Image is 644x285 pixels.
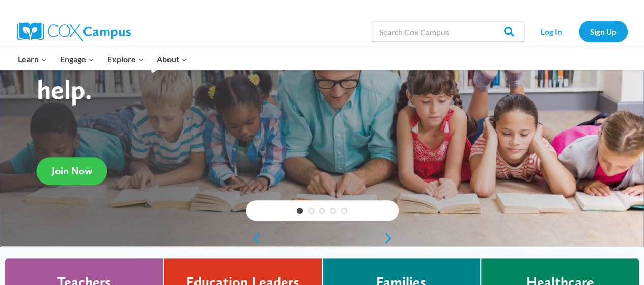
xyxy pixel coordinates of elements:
a: previous [246,232,261,244]
strong: Every child deserves to read. Every adult can help. [37,8,299,105]
a: Sign Up [579,21,628,42]
a: 5 [341,208,347,214]
a: 3 [319,208,325,214]
button: Child menu of About [150,48,194,70]
a: 1 [297,208,303,214]
a: Join Now [37,157,107,185]
button: Child menu of Explore [101,48,151,70]
input: Search Cox Campus [372,21,524,42]
nav: Secondary Navigation [529,21,628,42]
a: 4 [330,208,336,214]
a: 2 [308,208,314,214]
div: content slider buttons [246,228,399,248]
button: Child menu of Engage [53,48,101,70]
img: Cox Campus [17,22,131,41]
span: Join Now [52,165,92,177]
a: next [383,232,399,244]
button: Child menu of Learn [12,48,54,70]
a: Log In [529,21,574,42]
nav: Primary Navigation [12,48,194,70]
